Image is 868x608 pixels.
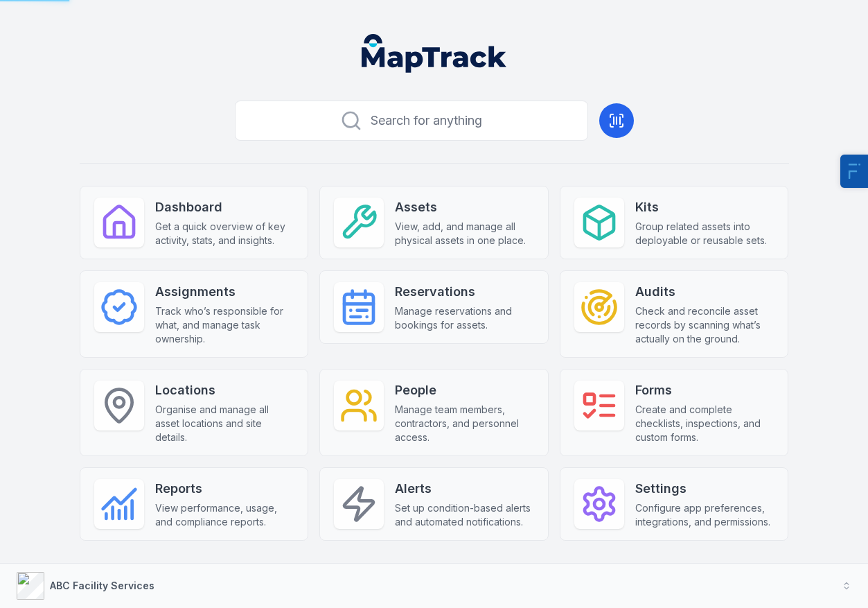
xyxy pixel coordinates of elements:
a: ReservationsManage reservations and bookings for assets. [319,270,549,344]
strong: People [395,381,534,400]
span: Search for anything [371,111,482,130]
strong: ABC Facility Services [50,580,154,591]
strong: Kits [635,198,774,217]
span: Manage team members, contractors, and personnel access. [395,403,534,444]
strong: Alerts [395,479,534,498]
span: Get a quick overview of key activity, stats, and insights. [155,220,294,247]
strong: Forms [635,381,774,400]
span: Organise and manage all asset locations and site details. [155,403,294,444]
a: PeopleManage team members, contractors, and personnel access. [319,369,549,456]
strong: Dashboard [155,198,294,217]
a: LocationsOrganise and manage all asset locations and site details. [80,369,309,456]
span: Check and reconcile asset records by scanning what’s actually on the ground. [635,304,774,346]
strong: Assets [395,198,534,217]
strong: Locations [155,381,294,400]
span: Track who’s responsible for what, and manage task ownership. [155,304,294,346]
strong: Settings [635,479,774,498]
button: Search for anything [235,101,588,141]
span: View performance, usage, and compliance reports. [155,501,294,529]
a: AssignmentsTrack who’s responsible for what, and manage task ownership. [80,270,309,358]
a: DashboardGet a quick overview of key activity, stats, and insights. [80,186,309,259]
span: View, add, and manage all physical assets in one place. [395,220,534,247]
span: Manage reservations and bookings for assets. [395,304,534,332]
a: FormsCreate and complete checklists, inspections, and custom forms. [560,369,789,456]
strong: Assignments [155,282,294,302]
a: ReportsView performance, usage, and compliance reports. [80,467,309,541]
nav: Global [339,34,529,73]
strong: Reports [155,479,294,498]
a: AuditsCheck and reconcile asset records by scanning what’s actually on the ground. [560,270,789,358]
span: Create and complete checklists, inspections, and custom forms. [635,403,774,444]
strong: Audits [635,282,774,302]
a: SettingsConfigure app preferences, integrations, and permissions. [560,467,789,541]
a: AlertsSet up condition-based alerts and automated notifications. [319,467,549,541]
span: Set up condition-based alerts and automated notifications. [395,501,534,529]
span: Group related assets into deployable or reusable sets. [635,220,774,247]
span: Configure app preferences, integrations, and permissions. [635,501,774,529]
strong: Reservations [395,282,534,302]
a: AssetsView, add, and manage all physical assets in one place. [319,186,549,259]
a: KitsGroup related assets into deployable or reusable sets. [560,186,789,259]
